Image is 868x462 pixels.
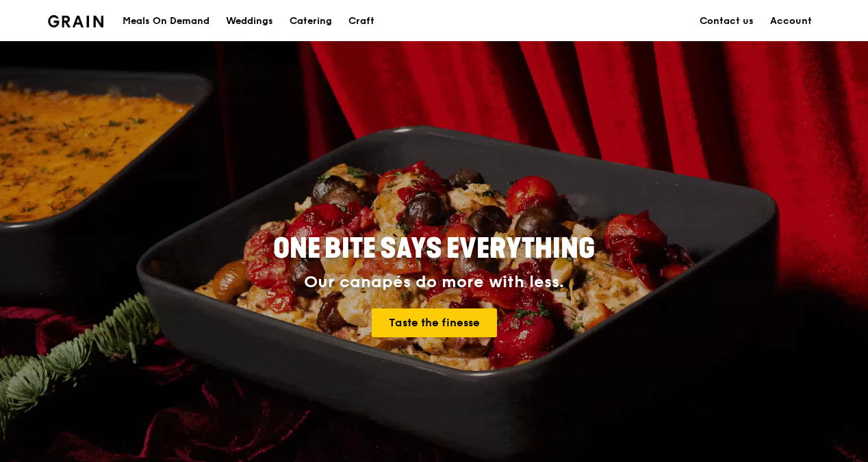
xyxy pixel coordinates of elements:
a: Weddings [218,1,281,42]
img: Grain [48,15,103,27]
div: Meals On Demand [123,1,209,42]
span: ONE BITE SAYS EVERYTHING [273,232,595,265]
a: Account [762,1,820,42]
a: Contact us [691,1,762,42]
div: Catering [290,1,332,42]
div: Our canapés do more with less. [188,273,680,292]
div: Craft [348,1,374,42]
a: Catering [281,1,340,42]
a: Craft [340,1,383,42]
div: Weddings [226,1,273,42]
a: Taste the finesse [372,308,497,337]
